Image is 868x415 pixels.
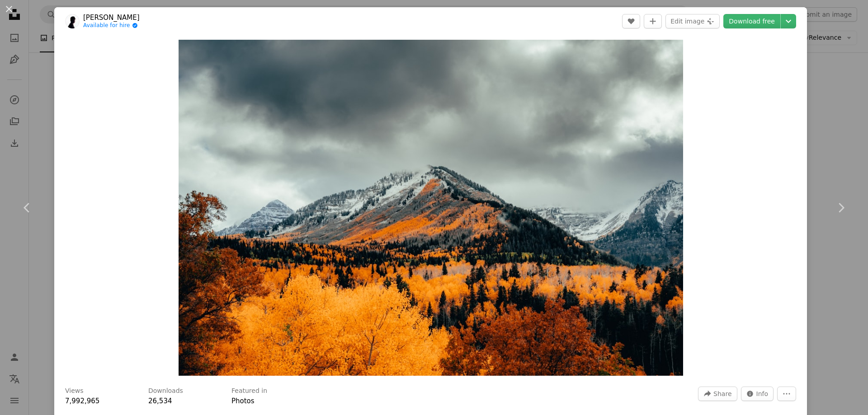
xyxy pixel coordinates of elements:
h3: Views [65,387,84,396]
button: Like [622,14,640,28]
button: Edit image [665,14,720,28]
span: Info [756,387,769,401]
button: More Actions [777,387,796,401]
button: Stats about this image [741,387,774,401]
a: Photos [231,397,255,405]
button: Zoom in on this image [179,40,683,376]
a: Next [814,164,868,251]
span: 26,534 [148,397,172,405]
h3: Featured in [231,387,267,396]
h3: Downloads [148,387,183,396]
img: Go to Saul Flores's profile [65,14,80,28]
a: Available for hire [83,22,140,29]
button: Choose download size [781,14,796,28]
button: Add to Collection [644,14,662,28]
a: Download free [723,14,780,28]
span: 7,992,965 [65,397,99,405]
img: a mountain covered in snow covered mountains under a cloudy sky [179,40,683,376]
a: [PERSON_NAME] [83,13,140,22]
button: Share this image [698,387,737,401]
span: Share [713,387,731,401]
